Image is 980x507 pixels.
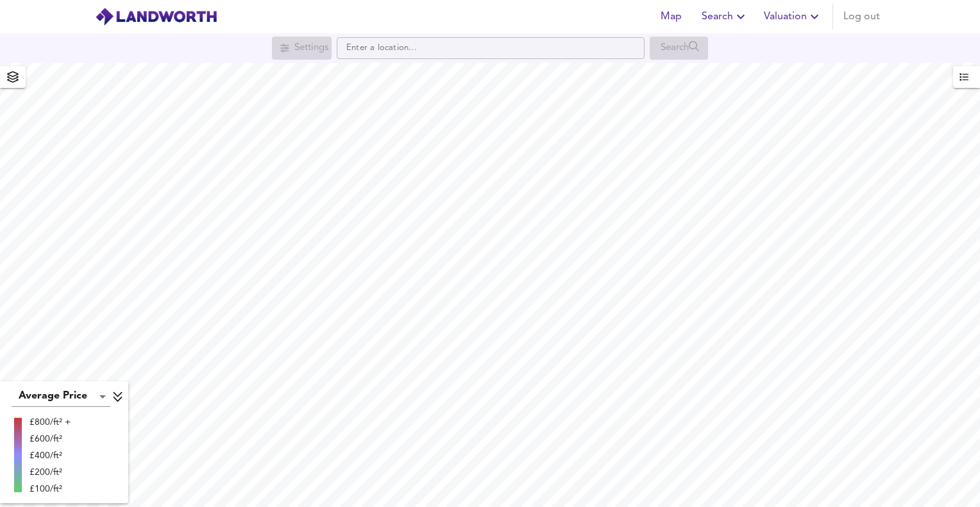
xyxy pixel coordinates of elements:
[764,8,822,26] span: Valuation
[30,449,71,462] div: £400/ft²
[697,4,754,30] button: Search
[95,7,217,26] img: logo
[843,8,880,26] span: Log out
[759,4,827,30] button: Valuation
[272,37,332,60] div: Search for a location first or explore the map
[30,416,71,429] div: £800/ft² +
[12,386,110,407] div: Average Price
[30,433,71,445] div: £600/ft²
[702,8,748,26] span: Search
[650,37,708,60] div: Search for a location first or explore the map
[30,483,71,495] div: £100/ft²
[838,4,885,30] button: Log out
[650,4,691,30] button: Map
[337,37,645,59] input: Enter a location...
[655,8,686,26] span: Map
[30,466,71,479] div: £200/ft²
